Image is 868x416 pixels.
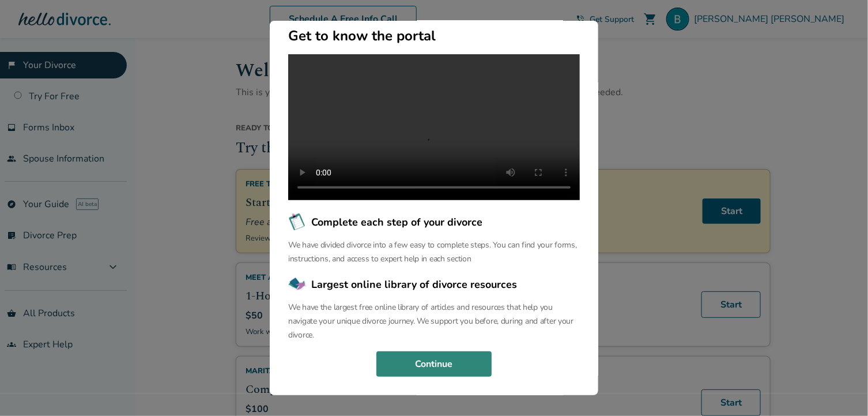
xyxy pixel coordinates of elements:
[288,27,580,45] h2: Get to know the portal
[288,238,580,266] p: We have divided divorce into a few easy to complete steps. You can find your forms, instructions,...
[311,277,517,292] span: Largest online library of divorce resources
[376,351,492,377] button: Continue
[311,215,482,230] span: Complete each step of your divorce
[810,361,868,416] iframe: Chat Widget
[288,275,307,294] img: Largest online library of divorce resources
[288,213,307,231] img: Complete each step of your divorce
[288,301,580,342] p: We have the largest free online library of articles and resources that help you navigate your uni...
